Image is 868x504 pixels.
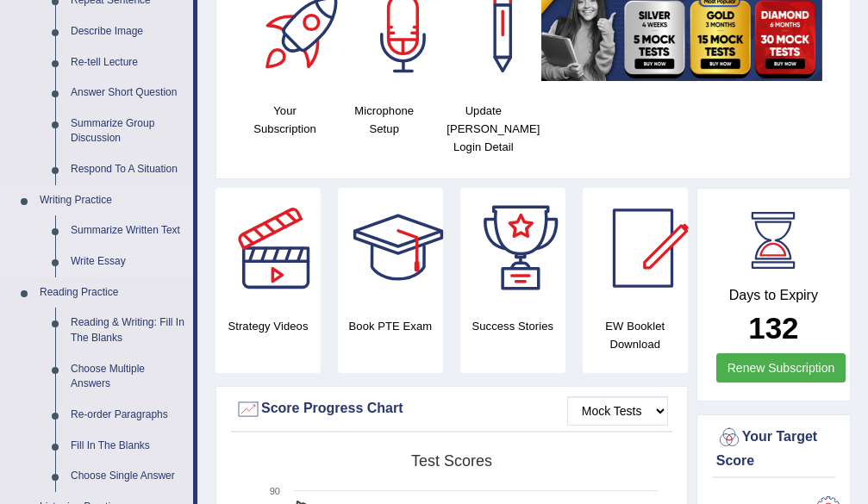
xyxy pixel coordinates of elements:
[716,353,846,383] a: Renew Subscription
[583,317,688,353] h4: EW Booklet Download
[63,461,193,492] a: Choose Single Answer
[63,215,193,246] a: Summarize Written Text
[338,317,443,335] h4: Book PTE Exam
[442,102,524,156] h4: Update [PERSON_NAME] Login Detail
[63,78,193,109] a: Answer Short Question
[32,277,193,308] a: Reading Practice
[63,400,193,431] a: Re-order Paragraphs
[411,452,492,470] tspan: Test scores
[270,486,280,496] text: 90
[716,288,831,303] h4: Days to Expiry
[63,47,193,78] a: Re-tell Lecture
[63,354,193,400] a: Choose Multiple Answers
[63,154,193,185] a: Respond To A Situation
[215,317,321,335] h4: Strategy Videos
[63,16,193,47] a: Describe Image
[63,431,193,462] a: Fill In The Blanks
[63,246,193,277] a: Write Essay
[460,317,565,335] h4: Success Stories
[716,425,831,471] div: Your Target Score
[63,109,193,154] a: Summarize Group Discussion
[32,185,193,216] a: Writing Practice
[63,308,193,353] a: Reading & Writing: Fill In The Blanks
[343,102,425,138] h4: Microphone Setup
[244,102,326,138] h4: Your Subscription
[235,396,668,422] div: Score Progress Chart
[748,311,798,345] b: 132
